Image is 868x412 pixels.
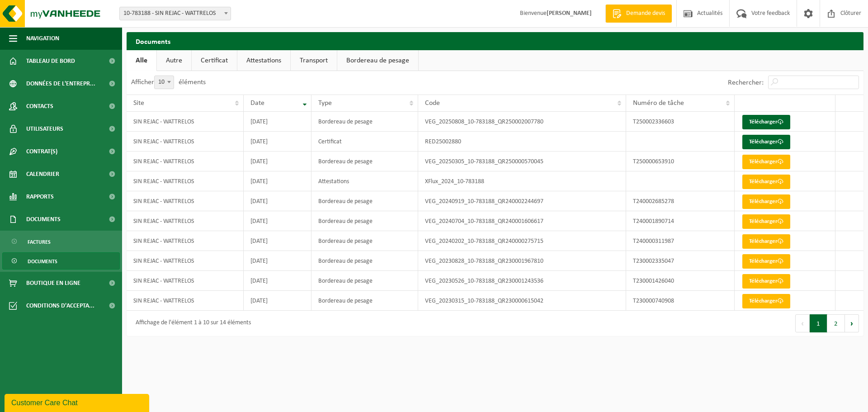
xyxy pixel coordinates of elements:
[120,7,231,20] span: 10-783188 - SIN REJAC - WATTRELOS
[244,132,311,152] td: [DATE]
[26,118,63,140] span: Utilisateurs
[131,315,251,331] div: Affichage de l'élément 1 à 10 sur 14 éléments
[810,314,827,332] button: 1
[728,79,764,86] label: Rechercher:
[626,291,735,311] td: T230000740908
[157,50,191,71] a: Autre
[127,251,244,271] td: SIN REJAC - WATTRELOS
[742,234,790,249] a: Télécharger
[626,271,735,291] td: T230001426040
[154,76,174,89] span: 10
[742,115,790,129] a: Télécharger
[28,233,51,251] span: Factures
[291,50,337,71] a: Transport
[311,271,418,291] td: Bordereau de pesage
[26,27,59,50] span: Navigation
[418,191,626,211] td: VEG_20240919_10-783188_QR240002244697
[626,152,735,171] td: T250000653910
[127,152,244,171] td: SIN REJAC - WATTRELOS
[131,79,206,86] label: Afficher éléments
[318,99,332,107] span: Type
[827,314,845,332] button: 2
[244,211,311,231] td: [DATE]
[26,50,75,72] span: Tableau de bord
[127,231,244,251] td: SIN REJAC - WATTRELOS
[244,291,311,311] td: [DATE]
[337,50,418,71] a: Bordereau de pesage
[624,9,667,18] span: Demande devis
[742,194,790,209] a: Télécharger
[133,99,144,107] span: Site
[311,132,418,152] td: Certificat
[633,99,684,107] span: Numéro de tâche
[127,211,244,231] td: SIN REJAC - WATTRELOS
[192,50,237,71] a: Certificat
[418,231,626,251] td: VEG_20240202_10-783188_QR240000275715
[127,271,244,291] td: SIN REJAC - WATTRELOS
[742,294,790,308] a: Télécharger
[250,99,264,107] span: Date
[244,251,311,271] td: [DATE]
[5,392,151,412] iframe: chat widget
[26,185,54,208] span: Rapports
[127,50,156,71] a: Alle
[742,135,790,149] a: Télécharger
[418,112,626,132] td: VEG_20250808_10-783188_QR250002007780
[742,175,790,189] a: Télécharger
[311,171,418,191] td: Attestations
[742,274,790,289] a: Télécharger
[127,171,244,191] td: SIN REJAC - WATTRELOS
[26,208,61,231] span: Documents
[2,233,120,250] a: Factures
[418,171,626,191] td: XFlux_2024_10-783188
[418,251,626,271] td: VEG_20230828_10-783188_QR230001967810
[311,152,418,171] td: Bordereau de pesage
[742,214,790,229] a: Télécharger
[418,152,626,171] td: VEG_20250305_10-783188_QR250000570045
[626,211,735,231] td: T240001890714
[26,72,95,95] span: Données de l'entrepr...
[26,95,53,118] span: Contacts
[418,211,626,231] td: VEG_20240704_10-783188_QR240001606617
[311,251,418,271] td: Bordereau de pesage
[26,272,80,294] span: Boutique en ligne
[547,10,592,17] strong: [PERSON_NAME]
[742,155,790,169] a: Télécharger
[2,252,120,270] a: Documents
[244,152,311,171] td: [DATE]
[795,314,810,332] button: Previous
[845,314,859,332] button: Next
[244,171,311,191] td: [DATE]
[127,132,244,152] td: SIN REJAC - WATTRELOS
[311,231,418,251] td: Bordereau de pesage
[311,211,418,231] td: Bordereau de pesage
[244,112,311,132] td: [DATE]
[626,231,735,251] td: T240000311987
[127,291,244,311] td: SIN REJAC - WATTRELOS
[418,271,626,291] td: VEG_20230526_10-783188_QR230001243536
[311,112,418,132] td: Bordereau de pesage
[311,191,418,211] td: Bordereau de pesage
[26,140,57,163] span: Contrat(s)
[155,76,174,89] span: 10
[127,112,244,132] td: SIN REJAC - WATTRELOS
[244,191,311,211] td: [DATE]
[742,254,790,269] a: Télécharger
[626,191,735,211] td: T240002685278
[28,253,57,270] span: Documents
[311,291,418,311] td: Bordereau de pesage
[626,112,735,132] td: T250002336603
[119,7,231,20] span: 10-783188 - SIN REJAC - WATTRELOS
[237,50,290,71] a: Attestations
[244,271,311,291] td: [DATE]
[626,251,735,271] td: T230002335047
[127,32,863,50] h2: Documents
[127,191,244,211] td: SIN REJAC - WATTRELOS
[605,5,672,23] a: Demande devis
[26,294,94,317] span: Conditions d'accepta...
[418,132,626,152] td: RED25002880
[418,291,626,311] td: VEG_20230315_10-783188_QR230000615042
[425,99,440,107] span: Code
[26,163,59,185] span: Calendrier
